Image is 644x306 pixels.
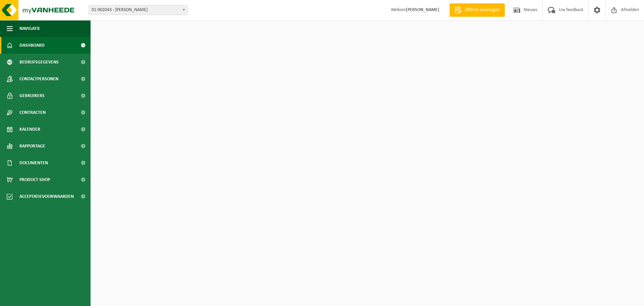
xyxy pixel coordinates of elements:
span: Offerte aanvragen [463,7,501,13]
span: Contracten [19,104,46,121]
span: 01-902043 - TOMMELEIN PATRICK - DADIZELE [89,5,187,15]
span: Kalender [19,121,40,138]
strong: [PERSON_NAME] [406,7,439,12]
span: Gebruikers [19,87,45,104]
span: Dashboard [19,37,45,54]
span: Product Shop [19,171,50,188]
span: Documenten [19,155,48,171]
span: Acceptatievoorwaarden [19,188,74,205]
span: 01-902043 - TOMMELEIN PATRICK - DADIZELE [89,5,187,15]
span: Contactpersonen [19,71,58,87]
span: Navigatie [19,20,40,37]
span: Bedrijfsgegevens [19,54,59,71]
a: Offerte aanvragen [449,3,505,17]
span: Rapportage [19,138,45,155]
